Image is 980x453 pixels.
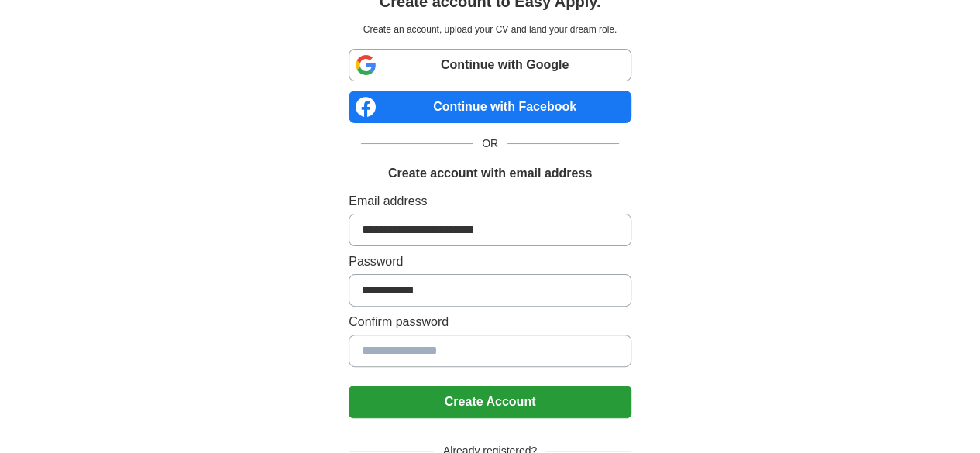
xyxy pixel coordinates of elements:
span: OR [473,136,507,152]
button: Create Account [349,386,631,418]
label: Password [349,252,631,271]
a: Continue with Google [349,49,631,81]
a: Continue with Facebook [349,91,631,123]
label: Email address [349,192,631,211]
p: Create an account, upload your CV and land your dream role. [352,22,628,36]
h1: Create account with email address [388,164,592,183]
label: Confirm password [349,313,631,331]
